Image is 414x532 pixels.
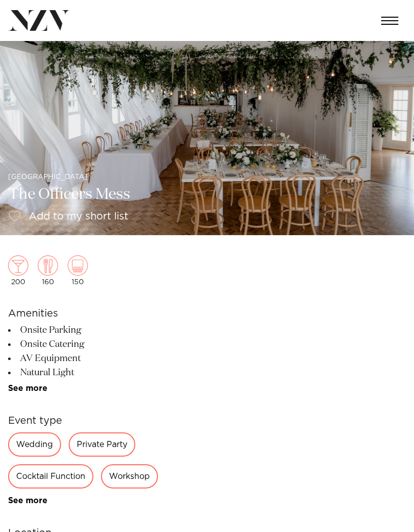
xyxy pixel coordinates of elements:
div: 160 [38,255,58,286]
div: Cocktail Function [8,464,93,489]
li: Onsite Catering [8,337,173,351]
li: Onsite Parking [8,323,173,337]
div: 200 [8,255,28,286]
img: theatre.png [68,255,88,276]
div: Workshop [101,464,158,489]
h6: Event type [8,413,173,428]
div: Wedding [8,432,61,457]
li: AV Equipment [8,351,173,366]
h6: Amenities [8,306,173,321]
div: 150 [68,255,88,286]
img: nzv-logo.png [8,10,70,31]
img: cocktail.png [8,255,28,276]
div: Private Party [69,432,135,457]
li: Natural Light [8,366,173,380]
img: dining.png [38,255,58,276]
